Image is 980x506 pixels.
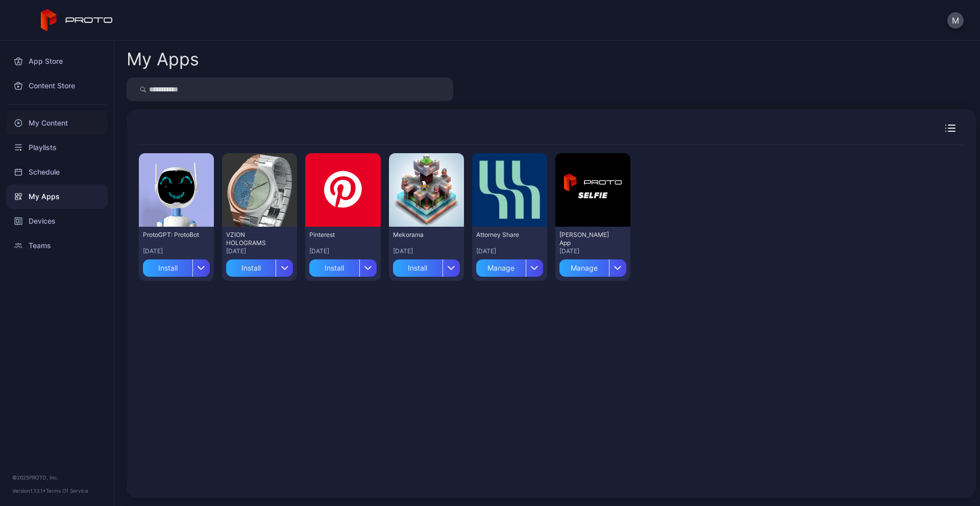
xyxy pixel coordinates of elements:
span: Version 1.13.1 • [12,488,46,494]
div: [DATE] [559,247,626,255]
div: Install [393,259,443,277]
a: My Content [6,111,108,135]
a: Playlists [6,135,108,160]
a: Teams [6,233,108,258]
div: My Apps [127,51,199,68]
a: Content Store [6,74,108,98]
div: VZION HOLOGRAMS [226,231,282,247]
div: [DATE] [309,247,376,255]
div: Attorney Share [476,231,532,239]
div: Manage [559,259,609,277]
a: My Apps [6,184,108,209]
button: Manage [559,255,626,277]
div: Pinterest [309,231,365,239]
a: Devices [6,209,108,233]
div: David Selfie App [559,231,616,247]
div: © 2025 PROTO, Inc. [12,473,102,481]
button: Install [226,255,293,277]
button: Manage [476,255,543,277]
div: Mekorama [393,231,449,239]
div: [DATE] [476,247,543,255]
a: Schedule [6,160,108,184]
div: ProtoGPT: ProtoBot [143,231,199,239]
button: Install [143,255,210,277]
div: Install [143,259,192,277]
div: Install [309,259,359,277]
a: App Store [6,49,108,74]
button: M [947,12,964,29]
a: Terms Of Service [46,488,88,494]
div: [DATE] [143,247,210,255]
div: Manage [476,259,526,277]
div: Install [226,259,276,277]
div: [DATE] [226,247,293,255]
button: Install [309,255,376,277]
button: Install [393,255,460,277]
div: [DATE] [393,247,460,255]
